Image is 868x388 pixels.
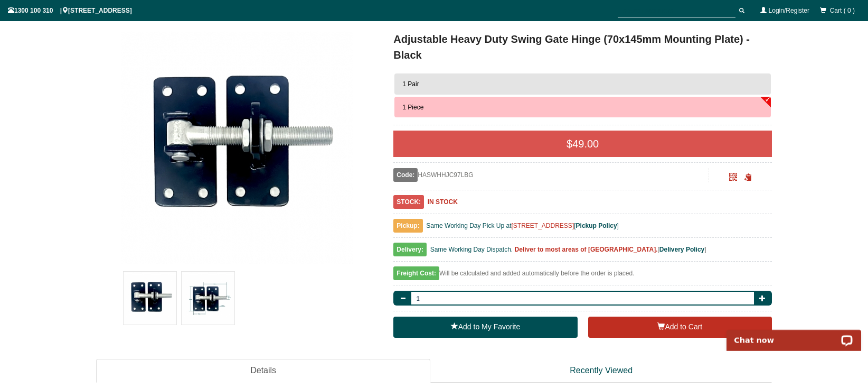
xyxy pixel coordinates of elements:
[393,31,772,63] h1: Adjustable Heavy Duty Swing Gate Hinge (70x145mm Mounting Plate) - Black
[426,222,619,229] span: Same Working Day Pick Up at [ ]
[659,246,704,253] a: Delivery Policy
[744,173,752,181] span: Click to copy the URL
[576,222,617,229] a: Pickup Policy
[393,317,577,338] a: Add to My Favorite
[512,222,574,229] a: [STREET_ADDRESS]
[402,104,423,111] span: 1 Piece
[393,168,418,182] span: Code:
[394,73,771,95] button: 1 Pair
[393,267,772,285] div: Will be calculated and added automatically before the order is placed.
[124,272,176,325] img: Adjustable Heavy Duty Swing Gate Hinge (70x145mm Mounting Plate) - Black
[393,266,439,280] span: Freight Cost:
[430,246,513,253] span: Same Working Day Dispatch.
[720,318,868,351] iframe: LiveChat chat widget
[428,198,458,206] b: IN STOCK
[393,243,427,256] span: Delivery:
[515,246,658,253] b: Deliver to most areas of [GEOGRAPHIC_DATA].
[393,195,424,209] span: STOCK:
[769,7,809,14] a: Login/Register
[588,317,772,338] button: Add to Cart
[572,138,599,150] span: 49.00
[393,243,772,262] div: [ ]
[729,174,737,182] a: Click to enlarge and scan to share.
[96,359,430,383] a: Details
[8,7,132,14] span: 1300 100 310 | [STREET_ADDRESS]
[182,272,234,325] img: Adjustable Heavy Duty Swing Gate Hinge (70x145mm Mounting Plate) - Black
[830,7,855,14] span: Cart ( 0 )
[393,219,422,233] span: Pickup:
[393,168,709,182] div: HASWHHJC97LBG
[97,31,376,264] a: Adjustable Heavy Duty Swing Gate Hinge (70x145mm Mounting Plate) - Black - 1 Piece - Gate Warehouse
[394,97,771,118] button: 1 Piece
[393,131,772,157] div: $
[618,4,735,17] input: SEARCH PRODUCTS
[430,359,772,383] a: Recently Viewed
[121,31,353,264] img: Adjustable Heavy Duty Swing Gate Hinge (70x145mm Mounting Plate) - Black - 1 Piece - Gate Warehouse
[402,80,419,88] span: 1 Pair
